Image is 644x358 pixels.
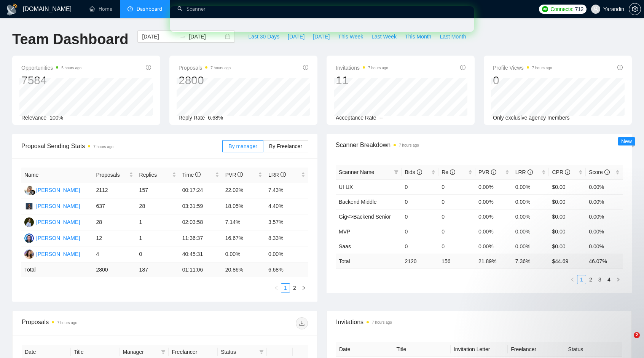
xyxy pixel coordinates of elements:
span: Invitations [336,63,388,72]
a: 2 [290,284,299,292]
td: 03:31:59 [179,198,222,214]
button: Last 30 Days [244,30,284,43]
span: [DATE] [288,32,304,41]
span: Profile Views [493,63,552,72]
a: searchScanner [177,6,206,12]
span: -- [379,115,383,121]
td: 0.00% [586,224,623,239]
span: info-circle [617,65,623,70]
td: 40:45:31 [179,246,222,262]
li: Next Page [299,283,308,292]
span: PVR [478,169,496,175]
a: 1 [577,275,586,284]
span: Proposals [179,63,231,72]
span: By manager [228,143,257,149]
span: info-circle [450,169,455,175]
span: Last 30 Days [248,32,279,41]
td: 0 [402,194,438,209]
span: 6.68% [208,115,223,121]
th: Freelancer [508,342,565,357]
span: [DATE] [313,32,330,41]
td: 00:17:24 [179,182,222,198]
td: 28 [136,198,179,214]
span: info-circle [604,169,610,175]
td: 0.00% [586,179,623,194]
td: 0 [438,179,475,194]
input: End date [189,32,223,41]
span: New [621,138,632,144]
th: Invitation Letter [451,342,508,357]
div: [PERSON_NAME] [36,250,80,258]
a: 1 [281,284,290,292]
td: 7.43% [265,182,308,198]
td: 21.89 % [475,254,512,268]
span: Gig<>Backend Senior [339,214,391,220]
span: dashboard [128,6,133,11]
time: 7 hours ago [372,320,392,324]
td: 0.00% [586,239,623,254]
img: VH [24,233,34,243]
div: [PERSON_NAME] [36,234,80,242]
td: 1 [136,214,179,230]
h1: Team Dashboard [12,30,128,48]
li: 1 [577,275,586,284]
a: AK[PERSON_NAME] [24,187,80,193]
img: gigradar-bm.png [30,190,35,195]
span: right [301,286,306,290]
img: AT [24,217,34,227]
th: Status [565,342,622,357]
td: 0.00% [512,224,549,239]
button: This Month [401,30,435,43]
li: 4 [604,275,614,284]
li: 2 [586,275,595,284]
button: left [568,275,577,284]
td: 12 [93,230,136,246]
li: 1 [281,283,290,292]
time: 7 hours ago [368,66,388,70]
td: $0.00 [549,239,586,254]
span: left [274,286,279,290]
img: DS [24,201,34,211]
span: MVP [339,229,350,235]
td: 0.00% [222,246,265,262]
input: Start date [142,32,177,41]
span: LRR [515,169,533,175]
td: 0.00% [265,246,308,262]
a: VH[PERSON_NAME] [24,235,80,241]
div: Proposals [22,317,165,329]
span: left [570,277,575,282]
span: 100% [49,115,63,121]
span: Relevance [21,115,46,121]
td: 0.00% [475,179,512,194]
a: KD[PERSON_NAME] [24,251,80,257]
td: 7.14% [222,214,265,230]
span: info-circle [460,65,465,70]
button: Last Week [367,30,401,43]
span: Opportunities [21,63,81,72]
td: 01:11:06 [179,262,222,277]
div: 2800 [179,73,231,88]
span: filter [394,170,399,174]
span: Reply Rate [179,115,205,121]
span: By Freelancer [269,143,302,149]
li: Next Page [614,275,623,284]
span: info-circle [146,65,151,70]
button: [DATE] [309,30,334,43]
button: right [299,283,308,292]
td: 0 [402,179,438,194]
time: 7 hours ago [399,143,419,147]
span: info-circle [303,65,308,70]
span: filter [392,166,400,178]
th: Date [336,342,393,357]
span: Only exclusive agency members [493,115,570,121]
td: 0.00% [475,224,512,239]
td: $0.00 [549,179,586,194]
td: $ 44.69 [549,254,586,268]
a: 4 [605,275,613,284]
span: Status [221,348,256,356]
span: Proposals [96,171,128,179]
span: 2 [634,332,640,338]
a: 3 [596,275,604,284]
span: Acceptance Rate [336,115,376,121]
td: 157 [136,182,179,198]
